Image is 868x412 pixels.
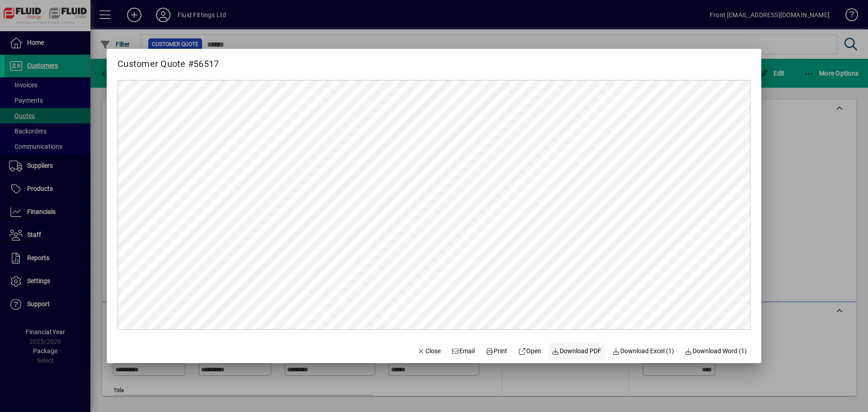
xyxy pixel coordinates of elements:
[417,346,441,356] span: Close
[452,346,475,356] span: Email
[486,346,507,356] span: Print
[514,343,545,360] a: Open
[107,49,230,71] h2: Customer Quote #56517
[685,346,747,356] span: Download Word (1)
[609,343,678,360] button: Download Excel (1)
[681,343,751,360] button: Download Word (1)
[518,346,541,356] span: Open
[612,346,674,356] span: Download Excel (1)
[448,343,479,360] button: Email
[482,343,511,360] button: Print
[552,346,602,356] span: Download PDF
[548,343,605,360] a: Download PDF
[414,343,444,360] button: Close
